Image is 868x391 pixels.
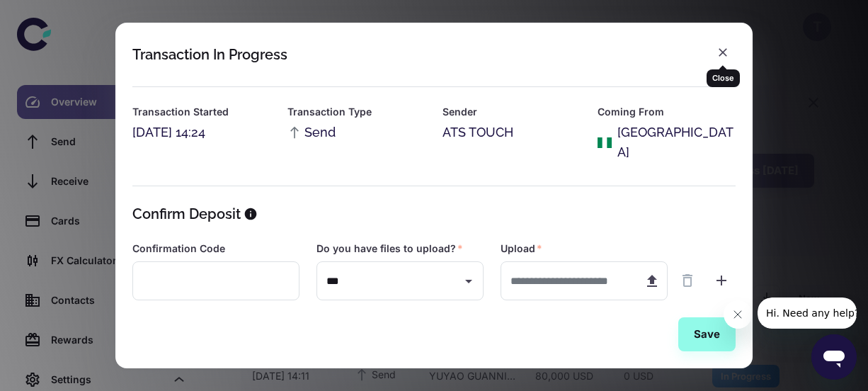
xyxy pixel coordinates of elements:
label: Confirmation Code [132,242,225,256]
iframe: Close message [724,300,752,329]
div: [DATE] 14:24 [132,123,270,142]
button: Save [678,317,736,351]
iframe: Message from company [758,297,857,329]
h6: Coming From [598,104,736,120]
div: [GEOGRAPHIC_DATA] [617,123,736,162]
div: ATS TOUCH [442,123,581,142]
div: Transaction In Progress [132,46,287,63]
span: Send [287,123,336,142]
h6: Transaction Type [287,104,426,120]
iframe: Button to launch messaging window [811,334,857,380]
h6: Sender [442,104,581,120]
span: Hi. Need any help? [8,10,102,21]
label: Upload [501,242,542,256]
label: Do you have files to upload? [316,242,463,256]
h6: Transaction Started [132,104,270,120]
button: Open [459,271,479,291]
div: Close [707,69,740,87]
h5: Confirm Deposit [132,203,241,225]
